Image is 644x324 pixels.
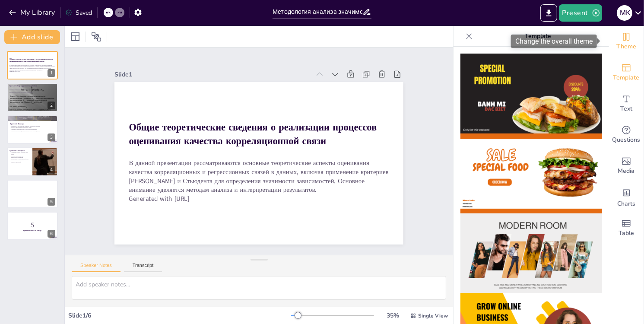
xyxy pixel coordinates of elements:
[129,159,389,194] p: В данной презентации рассматриваются основные теоретические аспекты оценивания качества корреляци...
[124,263,162,272] button: Transcript
[10,64,55,71] p: В данной презентации рассматриваются основные теоретические аспекты оценивания качества корреляци...
[609,119,644,150] div: Get real-time input from your audience
[7,92,53,93] p: Регрессионные методы для анализа зависимостей
[540,4,557,22] button: Export to PowerPoint
[617,4,632,22] button: м к
[273,6,362,18] input: Insert title
[620,104,632,114] span: Text
[72,263,121,272] button: Speaker Notes
[418,312,448,319] span: Single View
[10,152,30,155] p: Сравнение средних значений двух групп
[7,51,58,79] div: 1
[609,150,644,181] div: Add images, graphics, shapes or video
[91,32,102,42] span: Position
[129,121,377,147] strong: Общие теоретические сведения о реализации процессов оценивания качества корреляционной связи
[65,9,92,17] div: Saved
[68,311,291,320] div: Slide 1 / 6
[10,159,30,160] p: Независимые и зависимые выборки
[10,155,30,158] p: Мощный инструмент для определения значимости
[617,199,635,209] span: Charts
[48,230,55,238] div: 6
[10,160,30,163] p: Нормальное распределение и равенство дисперсий
[6,6,59,19] button: My Library
[23,229,42,232] strong: Приготовьтесь к квизу!
[48,133,55,141] div: 3
[7,87,53,89] p: Корреляционная связь важна для анализа данных
[613,73,640,83] span: Template
[10,130,55,132] p: Альтернативные методы при ненормальном распределении
[10,84,55,87] p: Краткий обзор корреляционной связи
[618,166,635,176] span: Media
[511,35,597,48] div: Change the overall theme
[460,54,602,133] img: thumb-1.png
[7,180,58,208] div: 5
[48,69,55,77] div: 1
[460,133,602,213] img: thumb-2.png
[48,166,55,174] div: 4
[48,198,55,206] div: 5
[10,125,55,127] p: Критерий [PERSON_NAME] проверяет значимость различий
[460,213,602,293] img: thumb-3.png
[7,90,53,92] p: Корреляция не означает причинно-следственную связь
[383,311,403,320] div: 35 %
[10,58,53,63] strong: Общие теоретические сведения о реализации процессов оценивания качества корреляционной связи
[609,213,644,244] div: Add a table
[609,181,644,213] div: Add charts and graphs
[609,26,644,57] div: Change the overall theme
[476,26,600,47] p: Template
[7,115,58,144] div: 3
[10,127,55,129] p: Полезен для сравнения нескольких групп
[619,229,634,238] span: Table
[609,57,644,88] div: Add ready made slides
[48,102,55,109] div: 2
[10,220,55,230] p: 5
[559,4,602,22] button: Present
[10,71,55,73] p: Generated with [URL]
[129,194,389,203] p: Generated with [URL]
[10,128,55,130] p: Учитывает размер выборки и распределение данных
[609,88,644,119] div: Add text boxes
[68,30,82,44] div: Layout
[7,83,58,111] div: 2
[10,123,56,125] p: Критерий Фишера
[7,147,58,176] div: 4
[114,70,310,79] div: Slide 1
[10,149,30,152] p: Критерий Стьюдента
[612,135,641,145] span: Questions
[617,5,632,21] div: м к
[616,42,636,51] span: Theme
[7,212,58,240] div: 6
[4,30,60,44] button: Add slide
[7,88,53,90] p: Корреляция может быть положительной или отрицательной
